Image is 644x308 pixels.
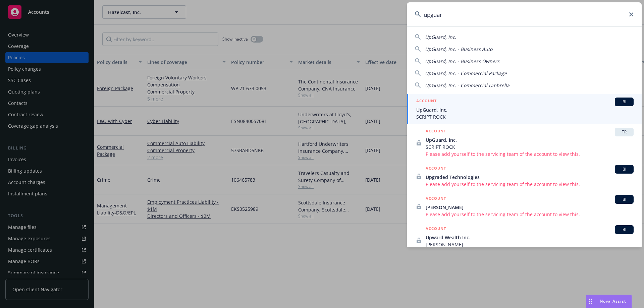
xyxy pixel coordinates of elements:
span: [PERSON_NAME] [426,241,634,248]
span: BI [618,227,631,233]
span: Please add yourself to the servicing team of the account to view this. [426,150,634,158]
h5: ACCOUNT [426,128,446,136]
h5: ACCOUNT [426,225,446,233]
span: Upgraded Technologies [426,174,634,181]
button: Nova Assist [586,295,632,308]
span: TR [618,129,631,135]
span: UpGuard, Inc. - Business Owners [425,58,499,64]
span: BI [618,99,631,105]
span: UpGuard, Inc. - Business Auto [425,46,492,52]
span: UpGuard, Inc. [416,106,634,113]
span: Please add yourself to the servicing team of the account to view this. [426,181,634,188]
h5: ACCOUNT [426,195,446,203]
h5: ACCOUNT [426,165,446,173]
a: ACCOUNTBIUpGuard, Inc.SCRIPT ROCK [407,94,642,124]
span: UpGuard, Inc. - Commercial Package [425,70,507,76]
a: ACCOUNTBI[PERSON_NAME]Please add yourself to the servicing team of the account to view this. [407,191,642,222]
span: Upward Wealth Inc. [426,234,634,241]
a: ACCOUNTBIUpgraded TechnologiesPlease add yourself to the servicing team of the account to view this. [407,161,642,191]
span: [PERSON_NAME] [426,204,634,211]
span: SCRIPT ROCK [416,113,634,120]
span: UpGuard, Inc. - Commercial Umbrella [425,82,509,88]
span: UpGuard, Inc. [425,34,456,40]
span: SCRIPT ROCK [426,143,634,150]
span: BI [618,166,631,172]
input: Search... [407,2,642,26]
span: Please add yourself to the servicing team of the account to view this. [426,211,634,218]
a: ACCOUNTTRUpGuard, Inc.SCRIPT ROCKPlease add yourself to the servicing team of the account to view... [407,124,642,161]
div: Drag to move [586,295,594,308]
span: UpGuard, Inc. [426,136,634,143]
h5: ACCOUNT [416,98,437,106]
span: Nova Assist [600,298,626,304]
span: BI [618,196,631,202]
a: ACCOUNTBIUpward Wealth Inc.[PERSON_NAME] [407,222,642,259]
